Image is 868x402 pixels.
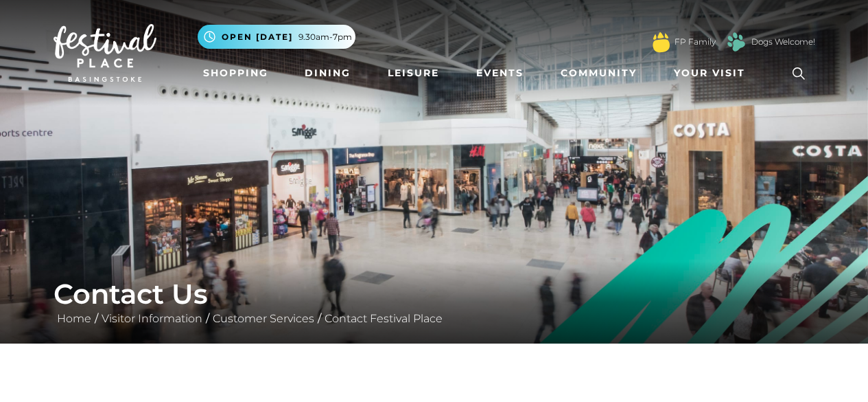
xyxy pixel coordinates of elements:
a: Dogs Welcome! [751,36,815,48]
span: Open [DATE] [222,31,293,43]
a: Customer Services [209,312,318,325]
a: Home [54,312,95,325]
a: Shopping [198,60,274,86]
a: Events [471,60,529,86]
a: FP Family [675,36,716,48]
a: Leisure [382,60,445,86]
a: Your Visit [668,60,758,86]
a: Community [555,60,642,86]
h1: Contact Us [54,278,815,311]
a: Contact Festival Place [321,312,446,325]
span: 9.30am-7pm [298,31,352,43]
button: Open [DATE] 9.30am-7pm [198,25,355,49]
a: Dining [299,60,356,86]
img: Festival Place Logo [54,24,156,82]
div: / / / [43,278,825,327]
a: Visitor Information [98,312,206,325]
span: Your Visit [674,66,745,80]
